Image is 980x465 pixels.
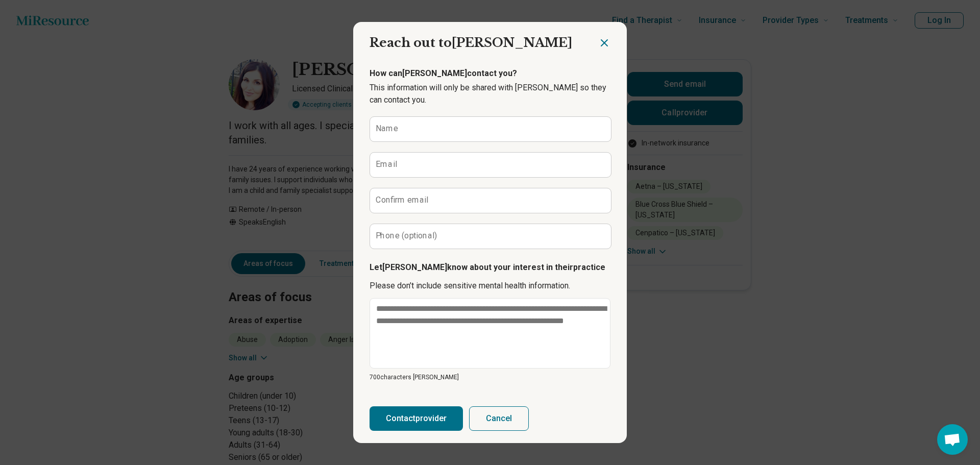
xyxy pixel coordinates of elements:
[469,406,529,431] button: Cancel
[598,37,610,49] button: Close dialog
[376,125,398,133] label: Name
[370,67,610,80] p: How can [PERSON_NAME] contact you?
[370,406,463,431] button: Contactprovider
[370,261,610,274] p: Let [PERSON_NAME] know about your interest in their practice
[370,373,610,382] p: 700 characters [PERSON_NAME]
[370,82,610,106] p: This information will only be shared with [PERSON_NAME] so they can contact you.
[376,160,397,168] label: Email
[370,280,610,292] p: Please don’t include sensitive mental health information.
[376,196,428,204] label: Confirm email
[370,35,572,50] span: Reach out to [PERSON_NAME]
[376,232,437,240] label: Phone (optional)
